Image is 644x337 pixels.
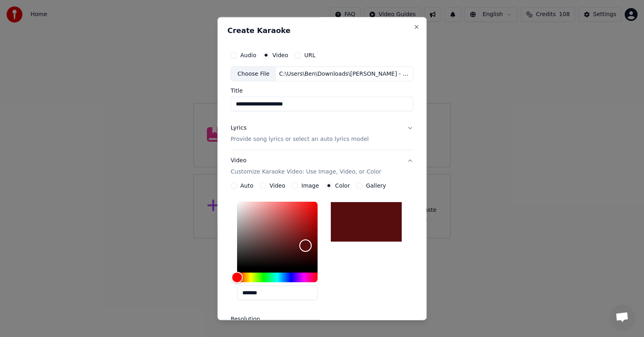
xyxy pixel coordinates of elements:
label: Image [301,183,319,189]
button: VideoCustomize Karaoke Video: Use Image, Video, or Color [231,151,413,183]
div: C:\Users\Ben\Downloads\[PERSON_NAME] - 'k Vraag Het Jou Alleen (Officiële videoclip).mp4 [276,70,413,78]
div: Color [237,202,318,268]
label: Auto [240,183,254,189]
div: Hue [237,273,318,283]
label: Resolution [231,316,311,322]
label: Color [335,183,350,189]
label: Video [272,52,288,58]
label: Audio [240,52,256,58]
div: Video [231,157,381,176]
h2: Create Karaoke [227,27,417,34]
p: Customize Karaoke Video: Use Image, Video, or Color [231,168,381,176]
button: LyricsProvide song lyrics or select an auto lyrics model [231,118,413,150]
label: URL [304,52,316,58]
div: Lyrics [231,124,246,132]
p: Provide song lyrics or select an auto lyrics model [231,136,369,144]
label: Title [231,88,413,94]
label: Gallery [366,183,386,189]
div: Choose File [231,67,276,81]
label: Video [270,183,285,189]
